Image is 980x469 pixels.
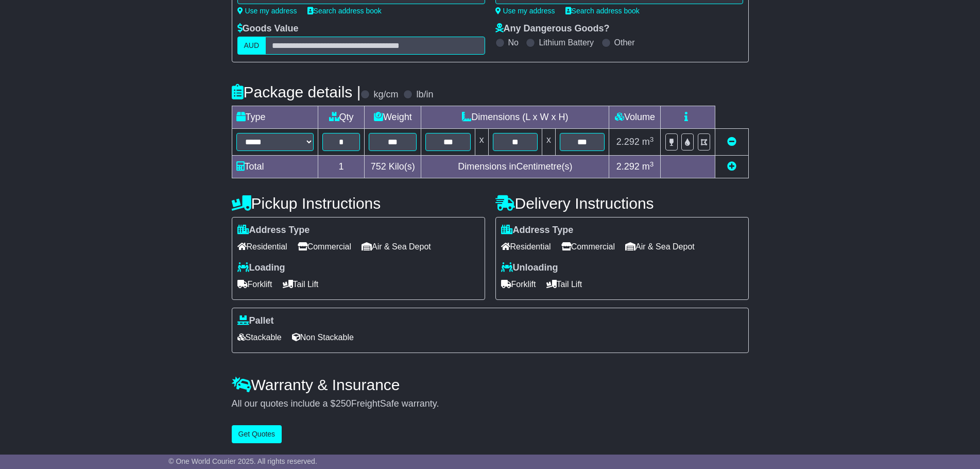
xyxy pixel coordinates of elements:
[307,7,382,15] a: Search address book
[642,161,654,172] span: m
[232,106,318,129] td: Type
[237,329,282,345] span: Stackable
[373,89,398,100] label: kg/cm
[539,38,594,47] label: Lithium Battery
[232,83,361,100] h4: Package details |
[237,315,274,327] label: Pallet
[616,137,640,147] span: 2.292
[501,225,574,236] label: Address Type
[625,239,695,255] span: Air & Sea Depot
[609,106,661,129] td: Volume
[237,7,297,15] a: Use my address
[298,239,351,255] span: Commercial
[237,23,299,35] label: Goods Value
[542,129,556,156] td: x
[237,225,310,236] label: Address Type
[336,398,351,409] span: 250
[650,136,654,143] sup: 3
[561,239,615,255] span: Commercial
[727,161,736,172] a: Add new item
[501,262,558,274] label: Unloading
[508,38,519,47] label: No
[495,195,749,212] h4: Delivery Instructions
[237,262,285,274] label: Loading
[232,398,749,410] div: All our quotes include a $ FreightSafe warranty.
[421,156,609,178] td: Dimensions in Centimetre(s)
[237,239,287,255] span: Residential
[232,195,485,212] h4: Pickup Instructions
[318,156,364,178] td: 1
[642,137,654,147] span: m
[237,276,272,292] span: Forklift
[362,239,431,255] span: Air & Sea Depot
[616,161,640,172] span: 2.292
[501,239,551,255] span: Residential
[365,106,421,129] td: Weight
[501,276,536,292] span: Forklift
[283,276,319,292] span: Tail Lift
[237,37,266,55] label: AUD
[292,329,354,345] span: Non Stackable
[495,23,610,35] label: Any Dangerous Goods?
[546,276,582,292] span: Tail Lift
[565,7,640,15] a: Search address book
[727,137,736,147] a: Remove this item
[475,129,488,156] td: x
[416,89,433,100] label: lb/in
[318,106,364,129] td: Qty
[365,156,421,178] td: Kilo(s)
[650,160,654,168] sup: 3
[168,457,317,465] span: © One World Courier 2025. All rights reserved.
[614,38,635,47] label: Other
[421,106,609,129] td: Dimensions (L x W x H)
[232,425,282,443] button: Get Quotes
[495,7,555,15] a: Use my address
[232,376,749,393] h4: Warranty & Insurance
[371,161,386,172] span: 752
[232,156,318,178] td: Total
